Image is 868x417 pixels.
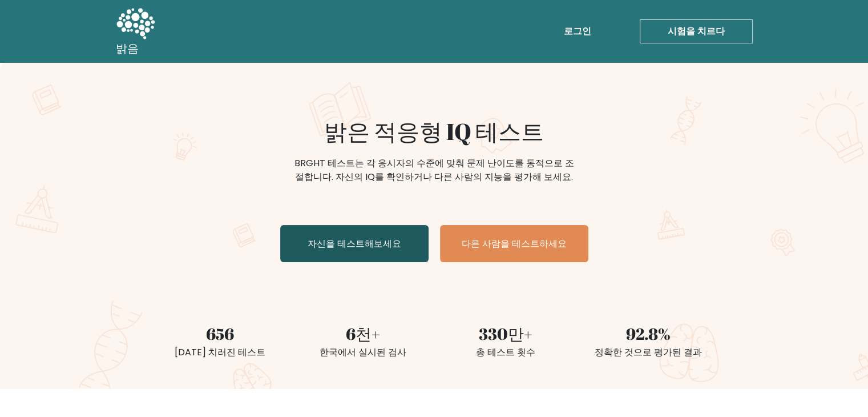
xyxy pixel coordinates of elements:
[476,346,535,359] font: 총 테스트 횟수
[175,346,265,359] font: [DATE] 치러진 테스트
[462,237,567,250] font: 다른 사람을 테스트하세요
[626,323,671,344] font: 92.8%
[116,41,139,56] font: 밝음
[668,25,725,38] font: 시험을 치르다
[559,20,596,43] a: 로그인
[640,19,753,43] a: 시험을 치르다
[280,225,429,262] a: 자신을 테스트해보세요
[324,116,544,147] font: 밝은 적응형 IQ 테스트
[564,25,591,38] font: 로그인
[206,323,234,344] font: 656
[595,346,702,359] font: 정확한 것으로 평가된 결과
[308,237,401,250] font: 자신을 테스트해보세요
[440,225,588,262] a: 다른 사람을 테스트하세요
[116,5,155,58] a: 밝음
[479,323,532,344] font: 330만+
[346,323,380,344] font: 6천+
[294,157,574,183] font: BRGHT 테스트는 각 응시자의 수준에 맞춰 문제 난이도를 동적으로 조절합니다. 자신의 IQ를 확인하거나 다른 사람의 지능을 평가해 보세요.
[320,346,406,359] font: 한국에서 실시된 검사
